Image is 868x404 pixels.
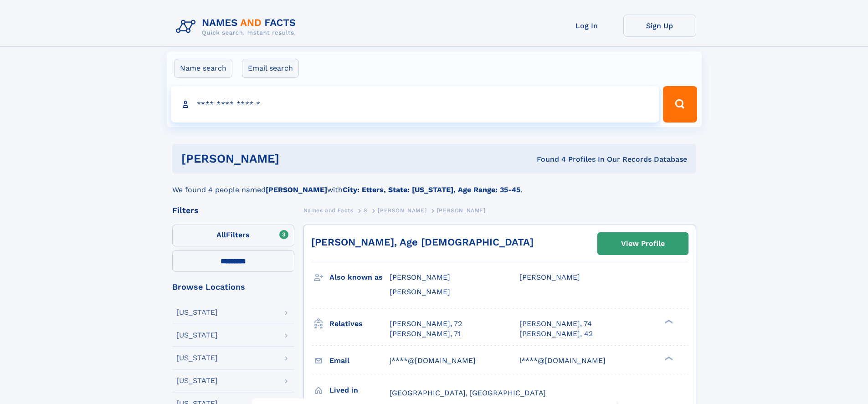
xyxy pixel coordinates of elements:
b: City: Etters, State: [US_STATE], Age Range: 35-45 [343,185,520,194]
h3: Relatives [329,316,390,332]
label: Filters [172,225,294,246]
a: Log In [550,15,623,37]
label: Name search [174,59,232,78]
div: Found 4 Profiles In Our Records Database [408,154,687,164]
a: [PERSON_NAME], 74 [519,319,592,329]
h3: Email [329,353,390,368]
div: [US_STATE] [176,377,218,384]
h3: Lived in [329,383,390,398]
span: [PERSON_NAME] [437,207,486,214]
span: All [216,230,226,239]
span: [PERSON_NAME] [390,273,450,281]
a: Names and Facts [303,205,354,216]
a: S [364,205,368,216]
div: Filters [172,206,294,215]
input: search input [171,86,659,123]
span: [PERSON_NAME] [519,273,580,281]
span: [PERSON_NAME] [378,207,426,214]
div: ❯ [663,355,673,361]
a: [PERSON_NAME], 42 [519,329,593,339]
h1: [PERSON_NAME] [181,153,408,164]
b: [PERSON_NAME] [266,185,327,194]
span: [PERSON_NAME] [390,287,450,296]
a: [PERSON_NAME], Age [DEMOGRAPHIC_DATA] [311,236,534,248]
a: Sign Up [623,15,696,37]
a: [PERSON_NAME] [378,205,426,216]
div: [US_STATE] [176,332,218,339]
div: [US_STATE] [176,354,218,362]
div: Browse Locations [172,283,294,291]
label: Email search [242,59,299,78]
a: View Profile [598,233,688,255]
div: [US_STATE] [176,309,218,316]
div: View Profile [621,233,665,254]
a: [PERSON_NAME], 71 [390,329,461,339]
a: [PERSON_NAME], 72 [390,319,462,329]
span: [GEOGRAPHIC_DATA], [GEOGRAPHIC_DATA] [390,389,546,397]
div: ❯ [663,318,673,324]
button: Search Button [663,86,697,123]
img: Logo Names and Facts [172,15,303,39]
span: S [364,207,368,214]
h3: Also known as [329,270,390,285]
div: We found 4 people named with . [172,174,696,195]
